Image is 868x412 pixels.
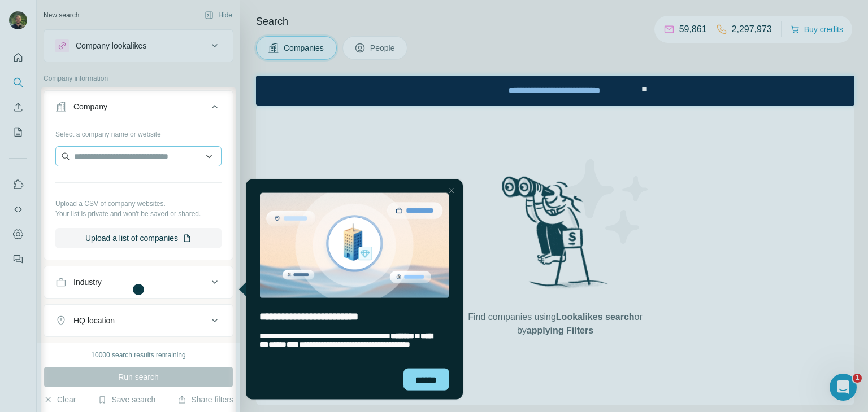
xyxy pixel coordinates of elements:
[177,394,233,405] button: Share filters
[55,228,222,248] button: Upload a list of companies
[98,394,155,405] button: Save search
[44,93,233,125] button: Company
[236,177,465,402] iframe: Tooltip
[91,350,185,360] div: 10000 search results remaining
[221,2,376,27] div: Watch our October Product update
[44,269,233,296] button: Industry
[55,125,222,139] div: Select a company name or website
[55,199,222,209] p: Upload a CSV of company websites.
[55,209,222,219] p: Your list is private and won't be saved or shared.
[73,101,107,112] div: Company
[44,394,76,405] button: Clear
[44,307,233,334] button: HQ location
[73,277,102,288] div: Industry
[73,315,115,326] div: HQ location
